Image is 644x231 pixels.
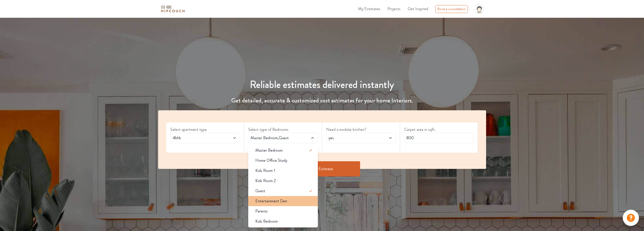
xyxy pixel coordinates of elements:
span: Kids Bedroom [255,218,278,224]
h1: Reliable estimates delivered instantly [110,79,534,91]
span: yes [327,135,376,141]
h4: Get detailed, accurate & customized cost estimates for your home Interiors. [110,97,534,104]
span: Entertainment Den [255,198,287,204]
input: Enter area sqft [404,133,474,143]
span: Get Inspired [408,6,428,12]
label: Carpet area in sqft. [404,127,474,133]
span: Home Office Study [255,157,287,164]
span: Master Bedroom [255,147,283,153]
span: Parents [255,208,268,214]
label: Select apartment type [170,127,240,133]
span: Guest [255,188,265,194]
span: Projects [387,6,401,12]
span: My Estimates [358,6,380,12]
span: Kids Room 1 [255,168,275,174]
span: Kids Room 2 [255,178,276,184]
label: Need a modular kitchen? [326,127,396,133]
img: logo-horizontal.svg [160,5,185,13]
button: Get Estimate [284,161,360,176]
div: Book a consultation [435,5,468,13]
div: select 2 more room(s) [248,143,318,149]
span: Master Bedroom,Guest [250,135,298,141]
span: 4bhk [172,135,220,141]
span: logo-horizontal.svg [160,3,185,15]
label: Select type of Bedrooms [248,127,318,133]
